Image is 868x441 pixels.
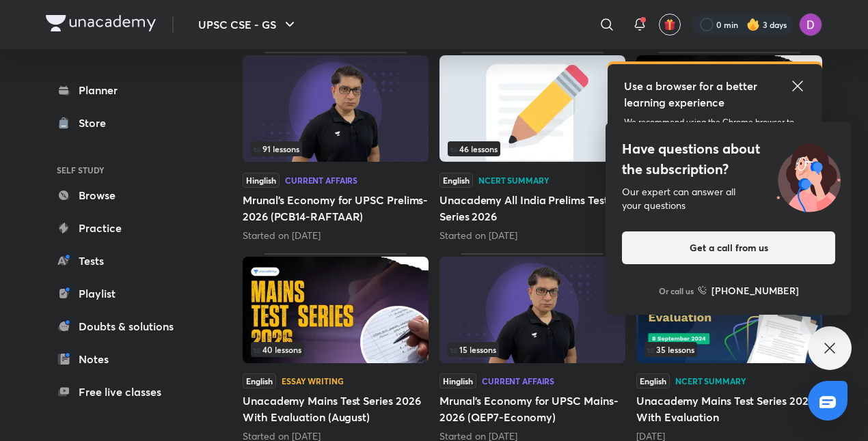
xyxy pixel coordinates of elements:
span: 35 lessons [647,345,694,354]
button: UPSC CSE - GS [190,11,306,38]
span: English [243,373,276,388]
div: left [251,342,420,357]
img: ttu_illustration_new.svg [765,139,852,212]
a: Browse [46,182,204,209]
img: Thumbnail [243,257,429,363]
span: 91 lessons [254,145,299,153]
img: Thumbnail [636,55,822,162]
div: infosection [645,342,814,357]
div: Unacademy All India Prelims Test Series 2026 (August) [636,52,822,242]
div: infocontainer [448,342,617,357]
h4: Have questions about the subscription? [622,139,835,180]
a: Store [46,109,204,137]
button: Get a call from us [622,231,835,264]
a: Tests [46,247,204,274]
a: Doubts & solutions [46,313,204,340]
span: 15 lessons [450,345,496,354]
a: Company Logo [46,15,156,35]
div: Unacademy All India Prelims Test Series 2026 [439,52,625,242]
img: Company Logo [46,15,156,31]
div: infosection [251,342,420,357]
img: avatar [664,18,676,31]
div: infocontainer [448,141,617,156]
a: Playlist [46,280,204,307]
div: infocontainer [645,342,814,357]
span: Hinglish [243,173,280,188]
img: Thumbnail [439,257,625,363]
h5: Use a browser for a better learning experience [624,78,760,111]
h6: SELF STUDY [46,158,204,182]
a: Planner [46,76,204,104]
div: left [645,342,814,357]
div: Started on Jun 22 [439,229,625,242]
img: Thumbnail [439,55,625,162]
span: 40 lessons [254,345,301,354]
div: Current Affairs [482,377,554,385]
span: English [439,173,473,188]
span: English [636,373,670,388]
img: streak [746,18,760,31]
div: left [448,141,617,156]
a: Notes [46,345,204,373]
h5: Unacademy Mains Test Series 2025 With Evaluation [636,393,822,425]
h5: Unacademy Mains Test Series 2026 With Evaluation (August) [243,393,429,425]
a: [PHONE_NUMBER] [698,283,799,298]
p: Or call us [659,285,694,297]
div: left [448,342,617,357]
div: Essay Writing [282,377,343,385]
div: Store [79,115,114,131]
button: avatar [659,14,681,35]
div: NCERT Summary [675,377,746,385]
a: Free live classes [46,378,204,406]
img: Deepti Yadav [799,13,822,36]
div: Our expert can answer all your questions [622,185,835,212]
div: infosection [448,141,617,156]
h5: Mrunal’s Economy for UPSC Mains-2026 (QEP7-Economy) [439,393,625,425]
div: infocontainer [251,342,420,357]
h5: Mrunal’s Economy for UPSC Prelims-2026 (PCB14-RAFTAAR) [243,192,429,225]
div: infocontainer [251,141,420,156]
p: We recommend using the Chrome browser to ensure you get the most up-to-date learning experience w... [624,116,806,153]
div: infosection [251,141,420,156]
div: NCERT Summary [478,176,549,184]
div: infosection [448,342,617,357]
h5: Unacademy All India Prelims Test Series 2026 [439,192,625,225]
span: 46 lessons [450,145,498,153]
div: left [251,141,420,156]
div: Mrunal’s Economy for UPSC Prelims-2026 (PCB14-RAFTAAR) [243,52,429,242]
h6: [PHONE_NUMBER] [711,283,799,298]
img: Thumbnail [243,55,429,162]
a: Practice [46,214,204,242]
div: Started on Jul 17 [243,229,429,242]
span: Hinglish [439,373,476,388]
div: Current Affairs [285,176,357,184]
